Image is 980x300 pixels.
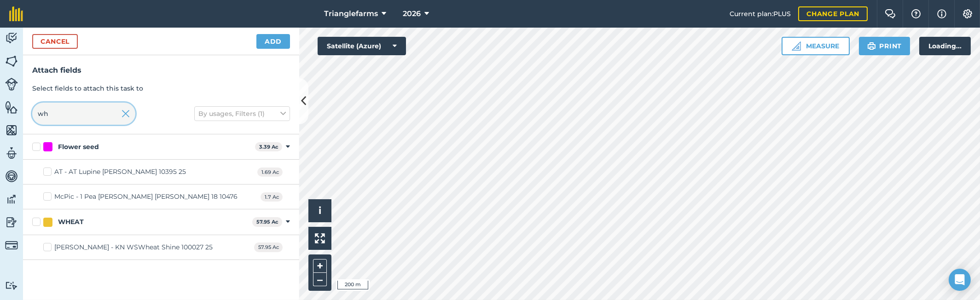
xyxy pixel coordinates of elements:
[403,8,421,19] span: 2026
[5,215,18,229] img: svg+xml;base64,PD94bWwgdmVyc2lvbj0iMS4wIiBlbmNvZGluZz0idXRmLTgiPz4KPCEtLSBHZW5lcmF0b3I6IEFkb2JlIE...
[313,259,327,273] button: +
[949,269,971,291] div: Open Intercom Messenger
[313,273,327,286] button: –
[5,54,18,68] img: svg+xml;base64,PHN2ZyB4bWxucz0iaHR0cDovL3d3dy53My5vcmcvMjAwMC9zdmciIHdpZHRoPSI1NiIgaGVpZ2h0PSI2MC...
[54,192,238,202] div: McPic - 1 Pea [PERSON_NAME] [PERSON_NAME] 18 10476
[9,6,23,21] img: fieldmargin Logo
[5,146,18,160] img: svg+xml;base64,PD94bWwgdmVyc2lvbj0iMS4wIiBlbmNvZGluZz0idXRmLTgiPz4KPCEtLSBHZW5lcmF0b3I6IEFkb2JlIE...
[58,142,99,152] div: Flower seed
[859,37,910,55] button: Print
[5,239,18,252] img: svg+xml;base64,PD94bWwgdmVyc2lvbj0iMS4wIiBlbmNvZGluZz0idXRmLTgiPz4KPCEtLSBHZW5lcmF0b3I6IEFkb2JlIE...
[254,242,283,252] span: 57.95 Ac
[256,219,278,225] strong: 57.95 Ac
[54,242,213,252] div: [PERSON_NAME] - KN WSWheat Shine 100027 25
[910,9,922,18] img: A question mark icon
[5,78,18,91] img: svg+xml;base64,PD94bWwgdmVyc2lvbj0iMS4wIiBlbmNvZGluZz0idXRmLTgiPz4KPCEtLSBHZW5lcmF0b3I6IEFkb2JlIE...
[5,281,18,290] img: svg+xml;base64,PD94bWwgdmVyc2lvbj0iMS4wIiBlbmNvZGluZz0idXRmLTgiPz4KPCEtLSBHZW5lcmF0b3I6IEFkb2JlIE...
[919,37,971,55] div: Loading...
[792,41,801,51] img: Ruler icon
[5,31,18,45] img: svg+xml;base64,PD94bWwgdmVyc2lvbj0iMS4wIiBlbmNvZGluZz0idXRmLTgiPz4KPCEtLSBHZW5lcmF0b3I6IEFkb2JlIE...
[261,192,283,202] span: 1.7 Ac
[308,199,331,222] button: i
[32,64,290,76] h3: Attach fields
[32,34,78,49] button: Cancel
[58,217,84,227] div: WHEAT
[782,37,850,55] button: Measure
[257,167,283,177] span: 1.69 Ac
[256,34,290,49] button: Add
[318,37,406,55] button: Satellite (Azure)
[315,233,325,243] img: Four arrows, one pointing top left, one top right, one bottom right and the last bottom left
[730,9,791,19] span: Current plan : PLUS
[937,8,946,19] img: svg+xml;base64,PHN2ZyB4bWxucz0iaHR0cDovL3d3dy53My5vcmcvMjAwMC9zdmciIHdpZHRoPSIxNyIgaGVpZ2h0PSIxNy...
[5,192,18,206] img: svg+xml;base64,PD94bWwgdmVyc2lvbj0iMS4wIiBlbmNvZGluZz0idXRmLTgiPz4KPCEtLSBHZW5lcmF0b3I6IEFkb2JlIE...
[194,106,290,121] button: By usages, Filters (1)
[885,9,896,18] img: Two speech bubbles overlapping with the left bubble in the forefront
[867,40,876,52] img: svg+xml;base64,PHN2ZyB4bWxucz0iaHR0cDovL3d3dy53My5vcmcvMjAwMC9zdmciIHdpZHRoPSIxOSIgaGVpZ2h0PSIyNC...
[324,8,378,19] span: Trianglefarms
[32,103,135,125] input: Search
[798,6,868,21] a: Change plan
[54,167,186,177] div: AT - AT Lupine [PERSON_NAME] 10395 25
[32,83,290,93] p: Select fields to attach this task to
[5,123,18,137] img: svg+xml;base64,PHN2ZyB4bWxucz0iaHR0cDovL3d3dy53My5vcmcvMjAwMC9zdmciIHdpZHRoPSI1NiIgaGVpZ2h0PSI2MC...
[5,169,18,183] img: svg+xml;base64,PD94bWwgdmVyc2lvbj0iMS4wIiBlbmNvZGluZz0idXRmLTgiPz4KPCEtLSBHZW5lcmF0b3I6IEFkb2JlIE...
[319,205,321,216] span: i
[962,9,973,18] img: A cog icon
[122,108,130,119] img: svg+xml;base64,PHN2ZyB4bWxucz0iaHR0cDovL3d3dy53My5vcmcvMjAwMC9zdmciIHdpZHRoPSIyMiIgaGVpZ2h0PSIzMC...
[259,144,278,150] strong: 3.39 Ac
[5,100,18,114] img: svg+xml;base64,PHN2ZyB4bWxucz0iaHR0cDovL3d3dy53My5vcmcvMjAwMC9zdmciIHdpZHRoPSI1NiIgaGVpZ2h0PSI2MC...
